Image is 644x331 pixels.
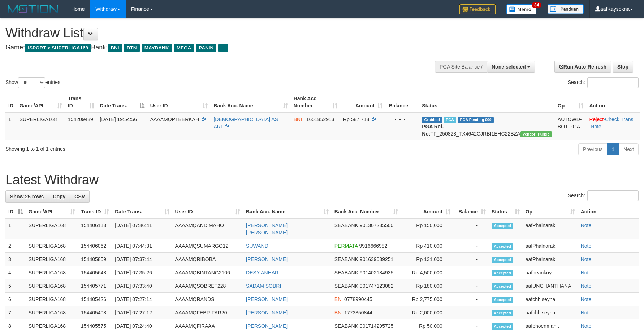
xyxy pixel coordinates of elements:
[453,279,489,293] td: -
[492,310,513,316] span: Accepted
[172,266,243,279] td: AAAAMQBINTANG2106
[492,283,513,290] span: Accepted
[523,205,578,219] th: Op: activate to sort column ascending
[459,4,496,14] img: Feedback.jpg
[332,205,401,219] th: Bank Acc. Number: activate to sort column ascending
[523,253,578,266] td: aafPhalnarak
[581,296,592,302] a: Note
[340,92,385,112] th: Amount: activate to sort column ascending
[213,116,278,129] a: [DEMOGRAPHIC_DATA] AS ARI
[100,116,137,122] span: [DATE] 19:54:56
[196,44,216,52] span: PANIN
[453,219,489,239] td: -
[360,256,393,262] span: Copy 901639039251 to clipboard
[492,257,513,263] span: Accepted
[487,61,535,73] button: None selected
[581,256,592,262] a: Note
[401,293,453,306] td: Rp 2,775,000
[26,293,78,306] td: SUPERLIGA168
[360,222,393,228] span: Copy 901307235500 to clipboard
[5,92,17,112] th: ID
[246,270,278,275] a: DESY ANHAR
[548,4,584,14] img: panduan.png
[26,306,78,319] td: SUPERLIGA168
[172,239,243,253] td: AAAAMQSUMARGO12
[422,117,442,123] span: Grabbed
[5,306,26,319] td: 7
[607,143,619,155] a: 1
[306,116,334,122] span: Copy 1651852913 to clipboard
[419,112,555,140] td: TF_250828_TX4642CJRBI1EHC22BZA
[532,2,541,8] span: 34
[26,219,78,239] td: SUPERLIGA168
[53,194,65,199] span: Copy
[586,112,640,140] td: · ·
[581,270,592,275] a: Note
[419,92,555,112] th: Status
[48,190,70,203] a: Copy
[10,194,44,199] span: Show 25 rows
[5,77,60,88] label: Show entries
[78,293,112,306] td: 154405426
[74,194,85,199] span: CSV
[458,117,494,123] span: PGA Pending
[401,279,453,293] td: Rp 180,000
[5,293,26,306] td: 6
[112,279,172,293] td: [DATE] 07:33:40
[619,143,639,155] a: Next
[112,239,172,253] td: [DATE] 07:44:31
[334,283,358,289] span: SEABANK
[492,297,513,303] span: Accepted
[422,124,444,137] b: PGA Ref. No:
[578,143,607,155] a: Previous
[359,243,388,249] span: Copy 9916666982 to clipboard
[343,116,369,122] span: Rp 587.718
[334,243,358,249] span: PERMATA
[246,256,288,262] a: [PERSON_NAME]
[291,92,340,112] th: Bank Acc. Number: activate to sort column ascending
[444,117,456,123] span: Marked by aafchhiseyha
[506,4,537,14] img: Button%20Memo.svg
[246,310,288,315] a: [PERSON_NAME]
[26,266,78,279] td: SUPERLIGA168
[26,253,78,266] td: SUPERLIGA168
[112,266,172,279] td: [DATE] 07:35:26
[334,323,358,329] span: SEABANK
[581,283,592,289] a: Note
[5,253,26,266] td: 3
[172,205,243,219] th: User ID: activate to sort column ascending
[108,44,122,52] span: BNI
[492,270,513,276] span: Accepted
[5,279,26,293] td: 5
[401,266,453,279] td: Rp 4,500,000
[5,142,263,153] div: Showing 1 to 1 of 1 entries
[605,116,634,122] a: Check Trans
[613,61,633,73] a: Stop
[453,239,489,253] td: -
[5,205,26,219] th: ID: activate to sort column descending
[150,116,199,122] span: AAAAMQPTBERKAH
[435,61,487,73] div: PGA Site Balance /
[578,205,639,219] th: Action
[172,293,243,306] td: AAAAMQRANDS
[334,256,358,262] span: SEABANK
[78,266,112,279] td: 154405648
[174,44,194,52] span: MEGA
[334,296,343,302] span: BNI
[246,243,270,249] a: SUWANDI
[489,205,523,219] th: Status: activate to sort column ascending
[25,44,91,52] span: ISPORT > SUPERLIGA168
[5,112,17,140] td: 1
[5,173,639,187] h1: Latest Withdraw
[492,323,513,330] span: Accepted
[591,124,601,129] a: Note
[334,310,343,315] span: BNI
[523,293,578,306] td: aafchhiseyha
[568,77,639,88] label: Search:
[334,270,358,275] span: SEABANK
[587,190,639,201] input: Search:
[581,323,592,329] a: Note
[78,219,112,239] td: 154406113
[5,190,48,203] a: Show 25 rows
[453,205,489,219] th: Balance: activate to sort column ascending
